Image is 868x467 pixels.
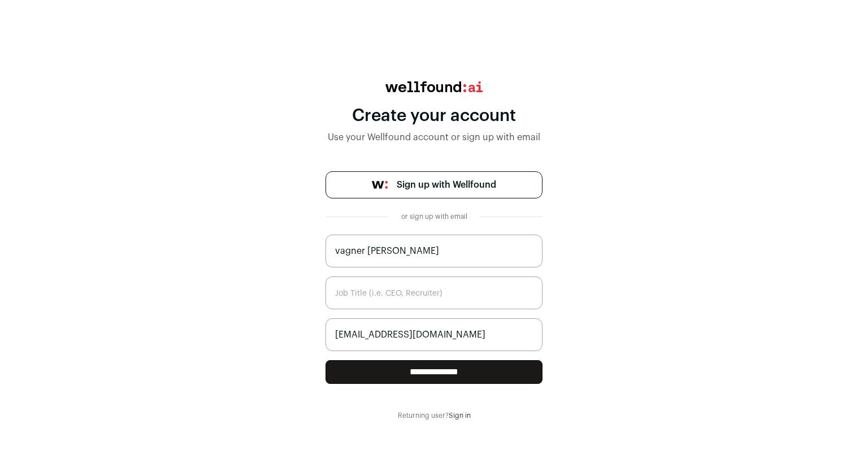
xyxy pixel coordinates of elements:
input: Jane Smith [325,235,542,267]
span: Sign up with Wellfound [397,178,496,192]
input: Job Title (i.e. CEO, Recruiter) [325,276,542,309]
div: Use your Wellfound account or sign up with email [325,131,542,144]
div: Create your account [325,106,542,126]
input: name@work-email.com [325,318,542,351]
div: Returning user? [325,411,542,420]
a: Sign up with Wellfound [325,171,542,198]
img: wellfound:ai [385,81,483,92]
img: wellfound-symbol-flush-black-fb3c872781a75f747ccb3a119075da62bfe97bd399995f84a933054e44a575c4.png [372,181,388,189]
a: Sign in [449,412,471,419]
div: or sign up with email [398,212,470,221]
